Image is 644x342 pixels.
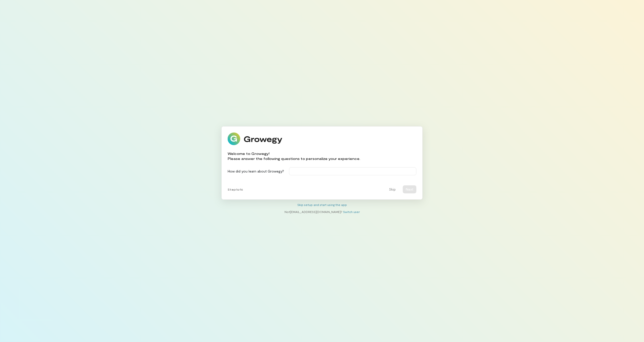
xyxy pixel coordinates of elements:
[228,169,284,174] label: How did you learn about Growegy?
[386,185,399,193] button: Skip
[343,210,360,213] a: Switch user
[228,187,243,191] span: Step 1 of 6
[297,203,347,206] a: Skip setup and start using the app
[403,185,416,193] button: Next
[285,210,342,213] span: Not [EMAIL_ADDRESS][DOMAIN_NAME] ?
[228,133,283,145] img: Growegy logo
[228,151,360,161] div: Welcome to Growegy! Please answer the following questions to personalize your experience.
